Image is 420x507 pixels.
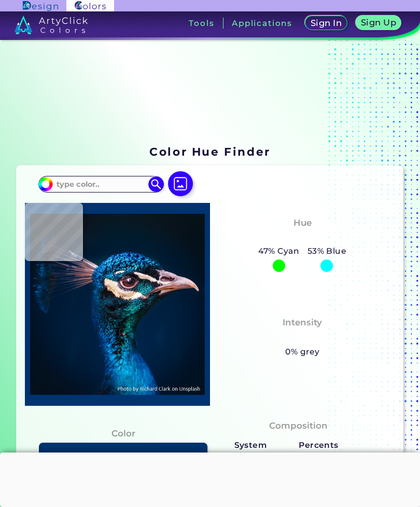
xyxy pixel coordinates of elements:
[358,17,399,30] a: Sign Up
[232,19,292,27] h3: Applications
[312,19,341,27] h5: Sign In
[255,244,303,258] h5: 47% Cyan
[285,345,319,359] h5: 0% grey
[280,332,325,344] h3: Vibrant
[303,244,351,258] h5: 53% Blue
[168,171,193,196] img: icon picture
[189,19,214,27] h3: Tools
[15,16,88,34] img: logo_artyclick_colors_white.svg
[362,19,395,26] h5: Sign Up
[148,176,164,192] img: icon search
[293,215,312,230] h4: Hue
[283,315,322,330] h4: Intensity
[269,418,328,433] h4: Composition
[271,437,367,454] h5: Percents
[149,144,270,159] h1: Color Hue Finder
[111,426,135,441] h4: Color
[307,17,345,30] a: Sign In
[230,437,271,454] h5: System
[273,232,332,244] h3: Cyan-Blue
[30,208,205,401] img: img_pavlin.jpg
[53,177,149,191] input: type color..
[23,1,58,11] img: ArtyClick Design logo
